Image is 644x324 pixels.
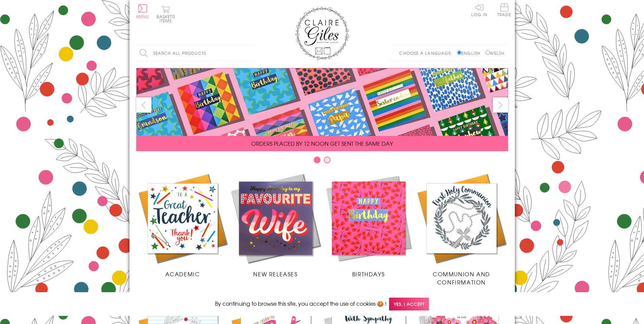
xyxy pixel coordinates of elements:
[485,50,505,56] label: Welsh
[248,46,255,61] input: Search
[399,50,456,56] p: Choose a language:
[415,172,508,286] a: Communion and Confirmation
[457,50,484,56] label: English
[136,4,149,19] button: Menu
[295,7,349,60] img: Claire Giles Greetings Cards
[253,270,297,278] span: New Releases
[251,139,393,147] span: ORDERS PLACED BY 12 NOON GET SENT THE SAME DAY
[389,298,429,311] span: Yes, I accept
[322,172,415,278] a: Birthdays
[157,5,175,23] button: Basket0 items
[136,46,255,61] input: Search all products
[136,14,149,20] span: Menu
[229,172,322,278] a: New Releases
[485,50,490,55] input: Welsh
[471,3,487,17] a: Log In
[493,97,508,113] button: next
[165,270,200,278] span: Academic
[324,157,331,163] button: Carousel Page 2
[497,3,511,18] a: Trade
[352,270,385,278] span: Birthdays
[136,156,508,167] div: Carousel Pagination
[136,97,151,113] button: prev
[136,172,229,278] a: Academic
[160,14,175,24] span: 0 items
[314,157,320,163] button: Carousel Page 1 (Current Slide)
[457,50,461,55] input: English
[497,3,511,17] span: Trade
[433,270,490,286] span: Communion and Confirmation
